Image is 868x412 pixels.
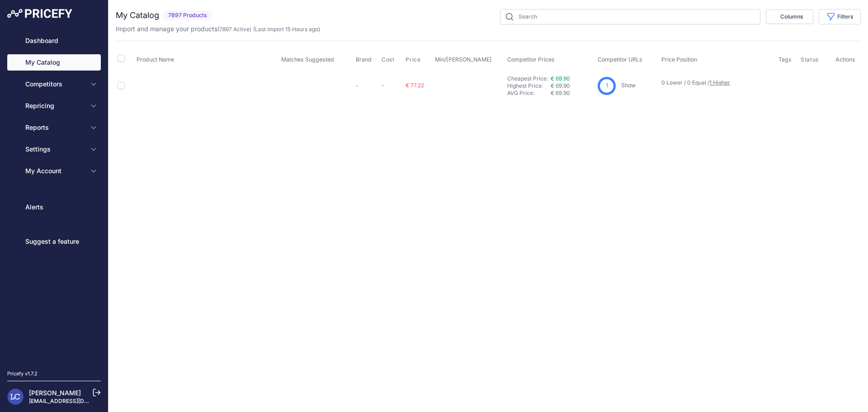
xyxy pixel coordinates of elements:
button: Competitors [7,76,101,92]
button: Reports [7,119,101,136]
a: Suggest a feature [7,233,101,250]
span: Cost [382,56,394,63]
a: Show [621,82,636,89]
span: Reports [25,123,85,132]
a: Alerts [7,199,101,215]
a: My Catalog [7,54,101,71]
span: Product Name [137,56,174,63]
a: [EMAIL_ADDRESS][DOMAIN_NAME] [29,398,123,404]
span: (Last import 15 Hours ago) [253,26,320,33]
div: € 69.90 [551,90,594,97]
span: Status [801,56,819,63]
span: Min/[PERSON_NAME] [435,56,492,63]
a: € 69.90 [551,75,570,82]
span: Brand [356,56,372,63]
div: AVG Price: [507,90,551,97]
button: My Account [7,163,101,179]
span: Settings [25,145,85,154]
div: Highest Price: [507,82,551,90]
span: € 77.22 [406,82,424,89]
img: Pricefy Logo [7,9,72,18]
p: 0 Lower / 0 Equal / [661,79,769,86]
span: Actions [835,56,855,63]
span: € 69.90 [551,82,570,89]
a: Dashboard [7,33,101,49]
div: Pricefy v1.7.2 [7,370,38,378]
p: Import and manage your products [116,24,320,33]
button: Settings [7,141,101,157]
span: Tags [778,56,792,63]
button: Price [406,56,422,63]
span: Matches Suggested [281,56,334,63]
span: Repricing [25,101,85,110]
p: - [356,82,378,90]
span: My Account [25,166,85,175]
h2: My Catalog [116,9,159,22]
a: 1 Higher [709,79,730,86]
span: ( ) [217,26,251,33]
button: Status [801,56,821,63]
button: Repricing [7,98,101,114]
nav: Sidebar [7,33,101,359]
span: Competitor Prices [507,56,555,63]
span: - [382,82,384,89]
span: Price Position [661,56,697,63]
span: Price [406,56,420,63]
button: Cost [382,56,396,63]
button: Filters [819,9,861,24]
span: 1 [606,81,608,90]
a: Cheapest Price: [507,75,548,82]
button: Columns [766,9,813,24]
span: Competitor URLs [598,56,642,63]
span: Competitors [25,80,85,89]
input: Search [500,9,760,24]
span: 7897 Products [163,10,212,21]
a: [PERSON_NAME] [29,389,81,397]
a: 7897 Active [219,26,250,33]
